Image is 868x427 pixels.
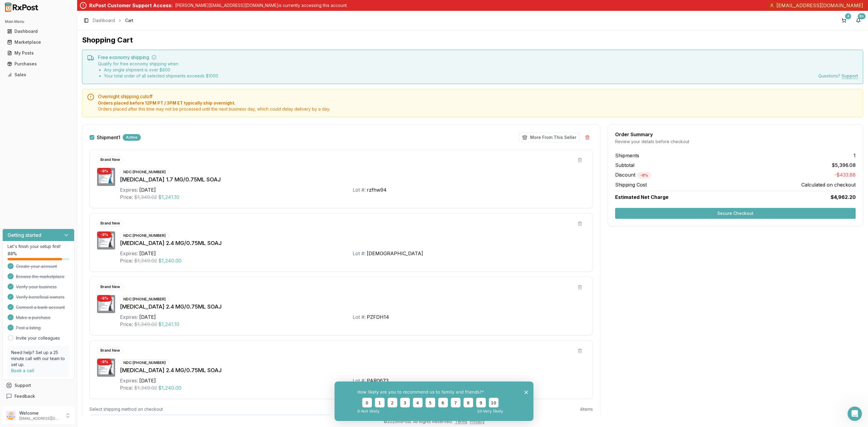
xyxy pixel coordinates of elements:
img: Wegovy 1.7 MG/0.75ML SOAJ [97,168,115,186]
div: Purchases [7,61,70,67]
img: RxPost Logo [2,2,41,12]
a: Marketplace [5,37,72,48]
div: Expires: [120,377,138,384]
button: Dashboard [2,27,74,36]
span: Post a listing [16,325,41,331]
div: Qualify for free economy shipping when [98,61,218,79]
span: Verify beneficial owners [16,294,64,300]
img: Wegovy 2.4 MG/0.75ML SOAJ [97,231,115,250]
div: My Posts [7,50,70,56]
h5: Overnight shipping cutoff [98,94,858,99]
div: Expires: [120,186,138,193]
span: $1,240.00 [158,257,181,264]
li: Your total order of all selected shipments exceeds $ 1000 [104,73,218,79]
button: Sales [2,70,74,80]
a: Book a call [11,368,34,373]
div: rzfhw94 [367,186,387,193]
span: $1,349.02 [134,193,157,201]
div: NDC: [PHONE_NUMBER] [120,359,169,366]
div: [MEDICAL_DATA] 2.4 MG/0.75ML SOAJ [120,366,585,375]
iframe: Intercom live chat [848,407,862,421]
a: Sales [5,69,72,80]
div: Price: [120,257,133,264]
a: Purchases [5,58,72,69]
div: RxPost Customer Support Access: [89,2,173,9]
span: Verify your business [16,284,57,290]
div: [DATE] [139,377,156,384]
div: Brand New [97,156,123,163]
div: PAR0673 [367,377,388,384]
nav: breadcrumb [93,17,133,24]
span: $1,349.02 [134,257,157,264]
button: Feedback [2,391,74,402]
div: Lot #: [353,377,366,384]
a: Terms [455,419,467,424]
span: Shipping Cost [615,181,647,188]
div: NDC: [PHONE_NUMBER] [120,169,169,175]
button: More From This Seller [519,133,580,142]
div: PZFDH14 [367,313,389,321]
div: Dashboard [7,28,70,34]
a: Dashboard [93,17,115,24]
div: Lot #: [353,186,366,193]
span: Feedback [14,393,35,399]
div: 9+ [858,13,866,19]
button: Secure Checkout [615,208,856,219]
div: Lot #: [353,250,366,257]
span: Cart [125,17,133,24]
div: Price: [120,193,133,201]
a: Invite your colleagues [16,335,60,341]
span: $1,241.10 [158,193,179,201]
span: Make a purchase [16,315,51,321]
span: Discount [615,172,651,178]
div: NDC: [PHONE_NUMBER] [120,296,169,303]
button: Purchases [2,59,74,69]
span: Shipments [615,152,639,159]
span: Orders placed before 12PM PT / 3PM ET typically ship overnight. [98,100,858,106]
div: Brand New [97,220,123,227]
span: $5,396.08 [832,162,856,169]
span: $1,241.10 [158,321,179,328]
div: 4 [845,13,851,19]
button: 9+ [854,16,863,25]
img: User avatar [6,411,16,420]
div: [MEDICAL_DATA] 2.4 MG/0.75ML SOAJ [120,303,585,311]
span: [EMAIL_ADDRESS][DOMAIN_NAME] [776,2,863,9]
p: Let's finish your setup first! [8,243,69,250]
button: Support [2,380,74,391]
div: Order Summary [615,132,856,137]
p: Welcome [19,410,61,416]
span: $4,962.20 [831,193,856,201]
h5: Free economy shipping [98,55,858,60]
div: [MEDICAL_DATA] 2.4 MG/0.75ML SOAJ [120,239,585,247]
div: Price: [120,321,133,328]
span: Browse the marketplace [16,274,64,280]
span: -$433.88 [834,171,856,179]
div: - 8 % [97,168,112,174]
div: [DEMOGRAPHIC_DATA] [367,250,423,257]
div: Price: [120,384,133,391]
span: $1,240.00 [158,384,181,391]
span: 88 % [8,251,17,257]
div: Expires: [120,250,138,257]
button: 4 [839,16,849,25]
span: Create your account [16,263,57,269]
p: Need help? Set up a 25 minute call with our team to set up. [11,350,66,368]
button: Marketplace [2,37,74,47]
div: NDC: [PHONE_NUMBER] [120,232,169,239]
